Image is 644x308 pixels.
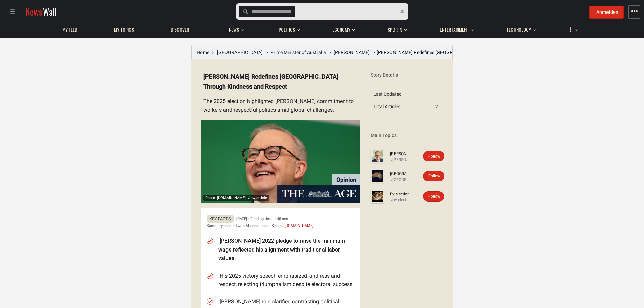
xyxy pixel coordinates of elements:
a: [PERSON_NAME] [334,50,370,55]
button: News [225,20,246,37]
a: Prime Minister of Australia [270,50,326,55]
a: Economy [329,23,354,37]
a: Entertainment [436,23,472,37]
span: News [229,27,239,33]
td: Total Articles [371,100,433,113]
span: Economy [332,27,350,33]
a: NewsWall [25,5,57,18]
span: Technology [506,27,531,33]
img: Preview image from theage.com.au [201,120,360,203]
span: view article [248,196,267,200]
span: Entertainment [440,27,469,33]
div: #[PERSON_NAME] [390,157,410,163]
a: News [225,23,242,37]
div: Story Details [371,72,448,78]
li: [PERSON_NAME] 2022 pledge to raise the minimum wage reflected his alignment with traditional labo... [218,237,355,263]
span: Anmelden [596,9,618,15]
img: Profile picture of Australia [371,169,384,183]
span: Key Facts [207,215,234,223]
span: Wall [43,5,57,18]
span: Politics [279,27,295,33]
a: Technology [503,23,534,37]
a: Home [197,50,209,55]
div: Photo: [DOMAIN_NAME] · [203,195,269,201]
button: Economy [329,20,355,37]
a: [GEOGRAPHIC_DATA] [217,50,263,55]
button: Sports [384,20,407,37]
a: Politics [275,23,299,37]
span: Follow [428,174,440,179]
a: By-election [390,191,410,197]
span: Follow [428,154,440,159]
div: #[GEOGRAPHIC_DATA] [390,177,410,183]
a: [PERSON_NAME] [390,151,410,157]
li: His 2025 victory speech emphasized kindness and respect, rejecting triumphalism despite electoral... [218,271,355,289]
td: Last Updated [371,88,433,100]
button: Anmelden [589,6,624,19]
div: [DATE] · Reading time: ~45 sec. Summary created with AI assistance · Source: [207,216,355,229]
td: 2 [433,100,448,113]
a: Sports [384,23,406,37]
span: My topics [114,27,134,33]
span: News [25,5,42,18]
button: Politics [275,20,300,37]
button: Technology [503,20,536,37]
a: Photo: [DOMAIN_NAME] ·view article [201,120,360,203]
span: My Feed [62,27,77,33]
span: [PERSON_NAME] Redefines [GEOGRAPHIC_DATA] Through Kindness and Respect [377,50,547,55]
div: Main Topics [371,132,448,139]
img: Profile picture of By-election [371,190,384,203]
a: [GEOGRAPHIC_DATA] [390,171,410,177]
button: Entertainment [436,20,474,37]
a: [DOMAIN_NAME] [285,223,313,228]
span: Sports [388,27,402,33]
div: #by-election [390,197,410,203]
span: Discover [171,27,189,33]
span: Follow [428,194,440,199]
img: Profile picture of Anthony Albanese [371,149,384,163]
